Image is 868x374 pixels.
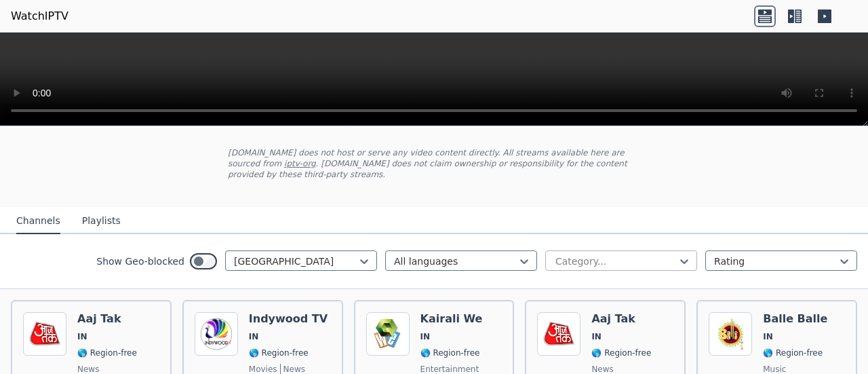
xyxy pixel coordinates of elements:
[591,331,601,342] span: IN
[420,348,480,358] span: 🌎 Region-free
[420,312,483,326] h6: Kairali We
[763,312,827,326] h6: Balle Balle
[195,312,238,356] img: Indywood TV
[77,331,87,342] span: IN
[77,348,137,358] span: 🌎 Region-free
[16,208,60,234] button: Channels
[366,312,410,356] img: Kairali We
[763,348,823,358] span: 🌎 Region-free
[709,312,752,356] img: Balle Balle
[228,147,640,180] p: [DOMAIN_NAME] does not host or serve any video content directly. All streams available here are s...
[96,255,184,268] label: Show Geo-blocked
[537,312,580,356] img: Aaj Tak
[249,312,328,326] h6: Indywood TV
[763,331,773,342] span: IN
[249,348,309,358] span: 🌎 Region-free
[77,312,137,326] h6: Aaj Tak
[284,159,316,168] a: iptv-org
[591,312,651,326] h6: Aaj Tak
[420,331,431,342] span: IN
[249,331,259,342] span: IN
[23,312,66,356] img: Aaj Tak
[11,8,68,24] a: WatchIPTV
[82,208,121,234] button: Playlists
[591,348,651,358] span: 🌎 Region-free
